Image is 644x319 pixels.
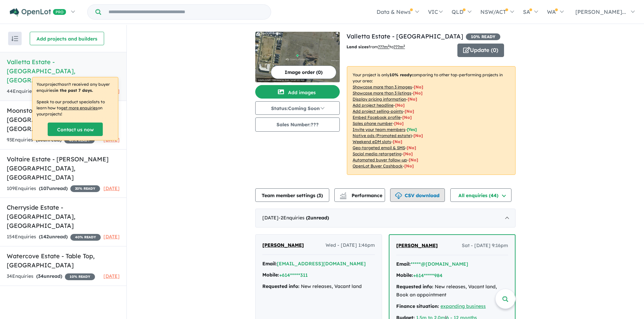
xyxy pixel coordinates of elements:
[306,215,329,221] strong: ( unread)
[413,90,423,96] span: [ No ]
[404,163,414,168] span: [No]
[389,72,412,77] b: 10 % ready
[353,84,412,89] u: Showcase more than 3 images
[308,215,310,221] span: 2
[70,234,101,241] span: 40 % READY
[440,303,486,309] a: expanding business
[255,209,516,228] div: [DATE]
[347,32,463,40] a: Valletta Estate - [GEOGRAPHIC_DATA]
[389,44,405,49] span: to
[262,283,300,289] strong: Requested info:
[409,157,418,162] span: [No]
[353,90,411,96] u: Showcase more than 3 listings
[353,109,403,114] u: Add project selling-points
[395,103,405,108] span: [ No ]
[396,242,438,248] span: [PERSON_NAME]
[466,33,500,40] span: 10 % READY
[7,106,120,133] h5: Moonstone Estate - [GEOGRAPHIC_DATA] , [GEOGRAPHIC_DATA]
[7,136,95,144] div: 93 Enquir ies
[390,188,445,202] button: CSV download
[103,137,120,143] span: [DATE]
[353,163,403,168] u: OpenLot Buyer Cashback
[37,99,114,117] p: Speak to our product specialists to learn how to on your projects !
[10,8,66,17] img: Openlot PRO Logo White
[36,273,62,279] strong: ( unread)
[255,188,329,202] button: Team member settings (3)
[340,192,346,196] img: line-chart.svg
[103,185,120,191] span: [DATE]
[70,185,100,192] span: 20 % READY
[457,44,504,57] button: Update (0)
[393,44,405,49] u: ???m
[11,36,18,41] img: sort.svg
[378,44,389,49] u: ??? m
[403,151,413,156] span: [No]
[413,133,423,138] span: [No]
[38,273,44,279] span: 34
[347,44,452,50] p: from
[255,101,340,115] button: Status:Coming Soon
[262,261,277,267] strong: Email:
[353,97,406,102] u: Display pricing information
[36,137,62,143] strong: ( unread)
[277,260,366,267] button: [EMAIL_ADDRESS][DOMAIN_NAME]
[388,44,389,48] sup: 2
[407,145,416,150] span: [No]
[394,121,404,126] span: [ No ]
[396,284,433,290] strong: Requested info:
[38,137,43,143] span: 86
[575,8,626,15] span: [PERSON_NAME]...
[7,203,120,230] h5: Cherryside Estate - [GEOGRAPHIC_DATA] , [GEOGRAPHIC_DATA]
[414,84,423,89] span: [ No ]
[39,185,68,191] strong: ( unread)
[353,127,405,132] u: Invite your team members
[353,133,412,138] u: Native ads (Promoted estate)
[334,188,385,202] button: Performance
[353,157,407,162] u: Automated buyer follow-up
[279,215,329,221] span: - 2 Enquir ies
[102,5,269,19] input: Try estate name, suburb, builder or developer
[326,241,375,249] span: Wed - [DATE] 1:46pm
[65,273,95,280] span: 10 % READY
[395,192,402,199] img: download icon
[318,192,321,198] span: 3
[347,44,368,49] b: Land sizes
[48,123,103,136] a: Contact us now
[7,87,96,96] div: 44 Enquir ies
[450,188,511,202] button: All enquiries (44)
[262,241,304,249] a: [PERSON_NAME]
[37,81,114,94] p: Your project hasn't received any buyer enquiries
[353,139,391,144] u: Weekend eDM slots
[396,261,411,267] strong: Email:
[41,234,49,240] span: 142
[396,272,413,278] strong: Mobile:
[7,272,95,281] div: 34 Enquir ies
[7,57,120,85] h5: Valletta Estate - [GEOGRAPHIC_DATA] , [GEOGRAPHIC_DATA]
[340,194,347,199] img: bar-chart.svg
[61,105,98,110] u: get more enquiries
[353,103,393,108] u: Add project headline
[30,32,104,45] button: Add projects and builders
[396,242,438,250] a: [PERSON_NAME]
[396,283,508,299] div: New releases, Vacant land, Book an appointment
[405,109,414,114] span: [ No ]
[353,121,392,126] u: Sales phone number
[255,85,340,99] button: Add images
[103,234,120,240] span: [DATE]
[271,65,336,79] button: Image order (0)
[402,115,412,120] span: [ No ]
[54,88,93,93] b: in the past 7 days.
[255,117,340,132] button: Sales Number:???
[7,233,101,241] div: 154 Enquir ies
[347,66,516,175] p: Your project is only comparing to other top-performing projects in your area: - - - - - - - - - -...
[7,185,100,193] div: 109 Enquir ies
[255,32,340,82] img: Valletta Estate - Tarneit
[341,192,382,198] span: Performance
[262,272,279,278] strong: Mobile:
[262,242,304,248] span: [PERSON_NAME]
[7,155,120,182] h5: Voltaire Estate - [PERSON_NAME][GEOGRAPHIC_DATA] , [GEOGRAPHIC_DATA]
[403,44,405,48] sup: 2
[41,185,49,191] span: 107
